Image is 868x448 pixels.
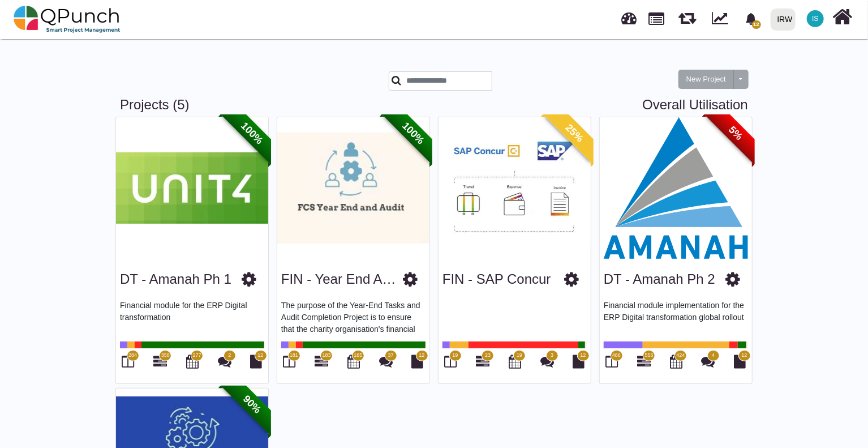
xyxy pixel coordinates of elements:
[580,352,586,360] span: 12
[354,352,362,360] span: 165
[551,352,553,360] span: 3
[604,300,748,334] p: Financial module implementation for the ERP Digital transformation global rollout
[704,102,767,165] span: 5%
[218,355,231,368] i: Punch Discussions
[712,352,715,360] span: 4
[221,373,283,436] span: 90%
[606,355,618,368] i: Board
[543,102,606,165] span: 25%
[221,102,283,165] span: 100%
[612,352,621,360] span: 486
[153,359,167,368] a: 358
[485,352,491,360] span: 23
[642,97,748,113] a: Overall Utilisation
[323,352,331,360] span: 183
[622,7,637,24] span: Dashboard
[347,355,360,368] i: Calendar
[452,352,458,360] span: 19
[604,271,715,287] a: DT - Amanah Ph 2
[379,355,393,368] i: Punch Discussions
[388,352,394,360] span: 37
[649,7,665,25] span: Projects
[445,355,457,368] i: Board
[120,271,231,287] a: DT - Amanah Ph 1
[706,1,738,38] div: Dynamic Report
[702,355,715,368] i: Punch Discussions
[281,271,403,288] h3: FIN - Year End Audit
[766,1,800,38] a: IRW
[645,352,654,360] span: 556
[412,355,424,368] i: Document Library
[228,352,231,360] span: 2
[741,352,747,360] span: 12
[257,352,263,360] span: 12
[741,8,761,29] div: Notification
[251,355,263,368] i: Document Library
[573,355,585,368] i: Document Library
[637,359,651,368] a: 556
[678,6,696,24] span: Releases
[807,10,824,27] span: Idiris Shariif
[476,355,489,368] i: Gantt
[122,355,135,368] i: Board
[812,15,818,22] span: IS
[283,355,296,368] i: Board
[192,352,201,360] span: 277
[752,20,761,29] span: 12
[419,352,424,360] span: 12
[800,1,831,37] a: IS
[745,13,757,25] svg: bell fill
[442,271,551,288] h3: FIN - SAP Concur
[676,352,685,360] span: 424
[315,359,328,368] a: 183
[678,70,734,89] button: New Project
[186,355,199,368] i: Calendar
[734,355,746,368] i: Document Library
[382,102,445,165] span: 100%
[128,352,137,360] span: 284
[670,355,682,368] i: Calendar
[120,97,748,113] h3: Projects (5)
[315,355,328,368] i: Gantt
[14,2,121,36] img: qpunch-sp.fa6292f.png
[120,271,231,288] h3: DT - Amanah Ph 1
[517,352,522,360] span: 19
[777,10,793,29] div: IRW
[833,6,853,28] i: Home
[281,300,426,334] p: The purpose of the Year-End Tasks and Audit Completion Project is to ensure that the charity orga...
[281,271,404,287] a: FIN - Year End Audit
[120,300,264,334] p: Financial module for the ERP Digital transformation
[161,352,170,360] span: 358
[540,355,554,368] i: Punch Discussions
[476,359,489,368] a: 23
[442,271,551,287] a: FIN - SAP Concur
[738,1,766,36] a: bell fill12
[153,355,167,368] i: Gantt
[509,355,521,368] i: Calendar
[290,352,298,360] span: 181
[637,355,651,368] i: Gantt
